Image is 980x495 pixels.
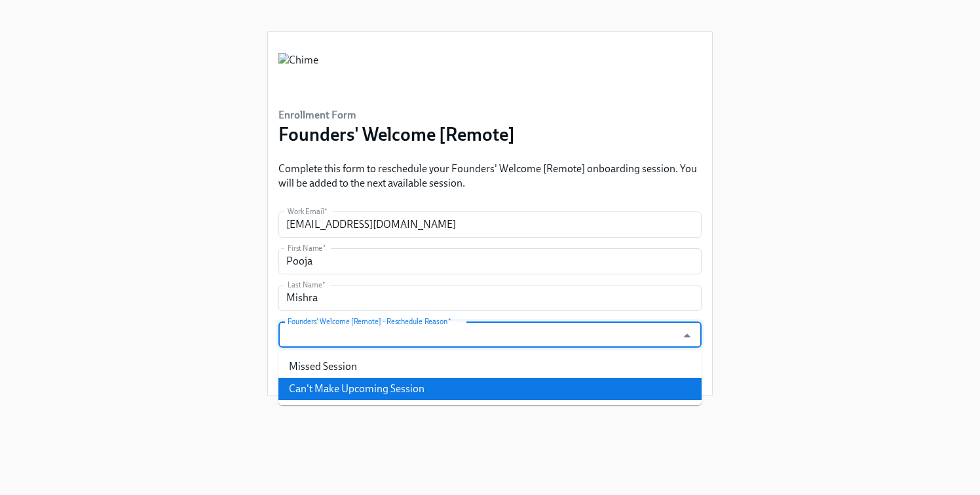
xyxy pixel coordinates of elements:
li: Can't Make Upcoming Session [278,378,702,400]
li: Missed Session [278,356,702,378]
h6: Enrollment Form [278,108,515,122]
p: Complete this form to reschedule your Founders' Welcome [Remote] onboarding session. You will be ... [278,162,702,191]
h3: Founders' Welcome [Remote] [278,122,515,146]
button: Close [677,325,697,346]
img: Chime [278,53,318,92]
